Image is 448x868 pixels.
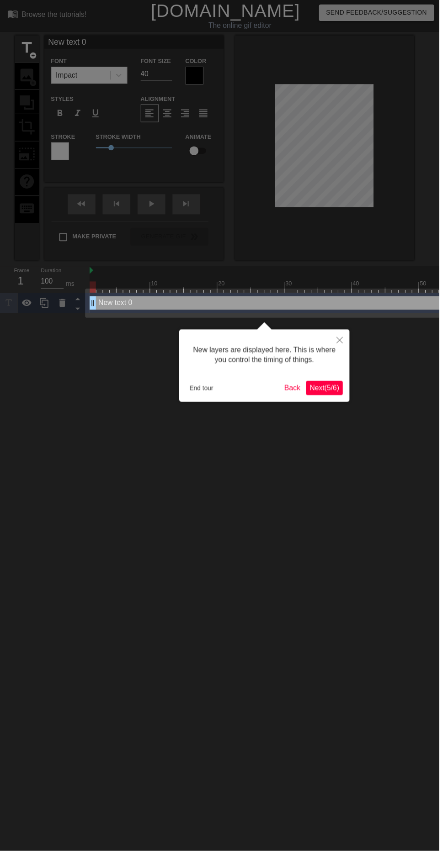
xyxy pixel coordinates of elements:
div: New layers are displayed here. This is where you control the timing of things. [190,343,350,382]
button: End tour [190,389,221,403]
button: Next [312,389,350,403]
button: Back [287,389,310,403]
button: Close [336,336,357,357]
span: Next ( 5 / 6 ) [316,392,346,400]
